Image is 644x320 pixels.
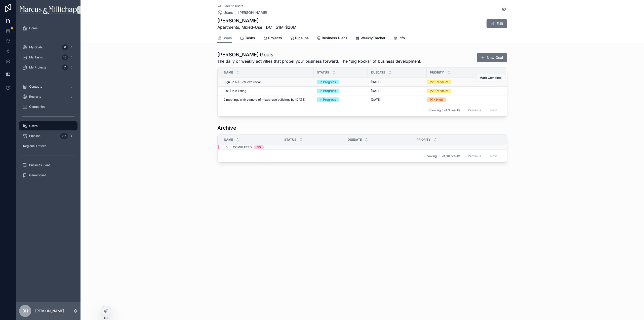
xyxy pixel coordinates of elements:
div: In Progress [320,97,336,102]
a: Recruits [19,92,77,101]
span: My Projects [29,65,46,69]
span: BH [22,308,28,314]
a: [DATE] [371,89,424,93]
button: Edit [487,19,507,28]
a: Goals [217,33,232,43]
a: Gameboard [19,171,77,180]
span: Pipeline [29,134,41,138]
span: DueDate [371,70,385,75]
span: Business Plans [29,163,50,167]
a: Companies [19,102,77,111]
div: 715 [60,133,68,139]
a: P2 - Medium [427,80,500,84]
a: Pipeline715 [19,131,77,140]
span: Users [223,10,233,15]
span: [DATE] [371,89,381,93]
a: 2 meetings with owners of mixed-use buildings by [DATE] [224,98,311,102]
span: Tasks [245,35,255,41]
span: Business Plans [322,35,347,41]
span: Completed [233,145,252,149]
a: P1 - High [427,97,500,102]
a: Users [217,10,233,15]
span: Projects [268,35,282,41]
img: App logo [20,6,77,14]
span: Pipeline [295,35,309,41]
div: 15 [62,54,68,60]
span: Status [317,70,329,75]
div: In Progress [320,89,336,93]
a: Contacts [19,82,77,91]
span: Contacts [29,85,42,89]
a: In Progress [317,89,365,93]
a: My Goals6 [19,43,77,52]
button: New Goal [477,53,507,62]
span: Goals [222,35,232,41]
span: Back to Users [223,4,243,8]
span: 2 meetings with owners of mixed-use buildings by [DATE] [224,98,305,102]
a: Back to Users [217,4,243,8]
a: Home [19,24,77,33]
h1: [PERSON_NAME] [217,17,296,24]
span: Priority [417,138,431,142]
span: Showing 30 of 30 results [424,154,460,158]
span: Showing 3 of 3 results [428,108,460,112]
a: Sign up a $3.7M exclusive [224,80,311,84]
a: In Progress [317,97,365,102]
span: Sign up a $3.7M exclusive [224,80,261,84]
span: Gameboard [29,173,46,177]
span: WeeklyTracker [360,35,385,41]
span: Name [224,138,233,142]
span: [DATE] [371,98,381,102]
span: The daily or weekly activities that propel your business forward. The "Big Rocks" of business dev... [217,58,421,64]
a: Business Plans [317,33,347,44]
a: In Progress [317,80,365,84]
span: Users [29,124,37,128]
a: List $15M listing [224,89,311,93]
h1: Archive [217,124,236,131]
h1: [PERSON_NAME] Goals [217,51,421,58]
a: Regional Offices [19,141,77,151]
p: [PERSON_NAME] [35,308,64,313]
span: Info [398,35,405,41]
span: Status [284,138,296,142]
div: 30 [257,145,261,149]
div: P2 - Medium [430,89,448,93]
div: In Progress [320,80,336,84]
span: List $15M listing [224,89,246,93]
a: Projects [263,33,282,44]
div: scrollable content [16,20,80,186]
span: Name [224,70,233,75]
a: [DATE] [371,98,424,102]
div: 7 [62,64,68,70]
a: Users [19,121,77,130]
div: 6 [62,44,68,50]
button: Mark Complete [476,74,505,82]
a: Info [393,33,405,44]
a: [DATE] [371,80,424,84]
span: Priority [430,70,444,75]
a: WeeklyTracker [355,33,385,44]
span: Regional Offices [23,144,46,148]
span: Mark Complete [479,76,502,80]
span: My Goals [29,45,43,49]
span: DueDate [348,138,362,142]
div: P2 - Medium [430,80,448,84]
a: P2 - Medium [427,89,500,93]
span: My Tasks [29,55,43,59]
span: Apartments, Mixed-Use | DC | $1M-$20M [217,24,296,30]
span: Companies [29,105,45,109]
span: [DATE] [371,80,381,84]
a: Pipeline [290,33,309,44]
a: My Tasks15 [19,53,77,62]
span: Recruits [29,95,41,99]
div: P1 - High [430,97,443,102]
a: Business Plans [19,161,77,170]
span: Home [29,26,38,30]
a: Tasks [240,33,255,44]
a: My Projects7 [19,63,77,72]
a: [PERSON_NAME] [238,10,267,15]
